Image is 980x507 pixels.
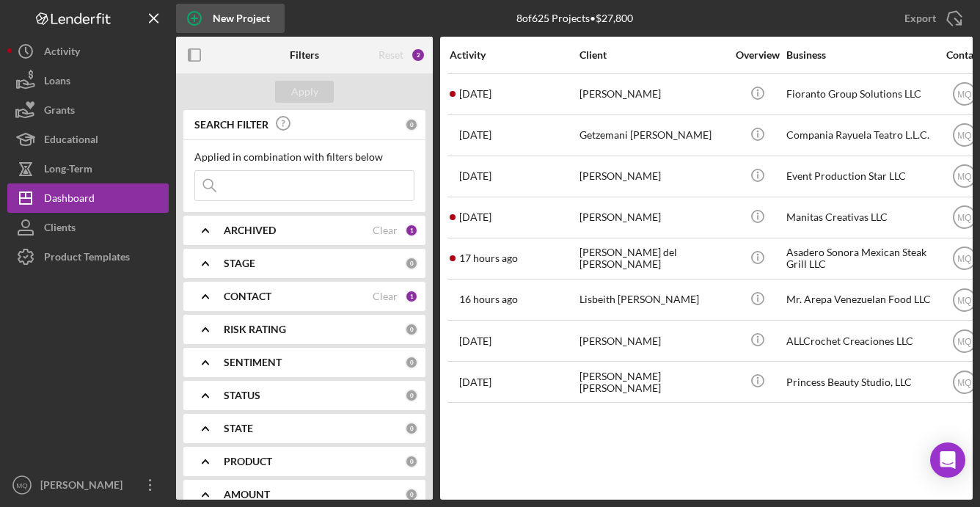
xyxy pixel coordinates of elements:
div: Manitas Creativas LLC [786,198,933,237]
button: Activity [7,37,169,66]
b: SENTIMENT [224,357,282,368]
div: Fioranto Group Solutions LLC [786,75,933,114]
time: 2025-05-30 01:54 [459,129,491,141]
div: Getzemani [PERSON_NAME] [579,116,726,155]
button: Long-Term [7,154,169,183]
div: [PERSON_NAME] [579,198,726,237]
b: SEARCH FILTER [194,119,268,131]
div: Clients [44,213,76,246]
b: RISK RATING [224,324,286,335]
b: STATUS [224,390,260,401]
div: 0 [405,488,418,501]
div: 0 [405,356,418,369]
button: Educational [7,125,169,154]
div: [PERSON_NAME] [37,470,132,503]
div: 1 [405,224,418,237]
div: 0 [405,323,418,336]
div: Activity [450,49,578,61]
div: Apply [291,81,318,103]
div: Event Production Star LLC [786,157,933,196]
text: MQ [957,295,971,305]
text: MQ [957,254,971,264]
div: Loans [44,66,70,99]
text: MQ [957,172,971,182]
div: Compania Rayuela Teatro L.L.C. [786,116,933,155]
div: Grants [44,95,75,128]
button: Product Templates [7,242,169,271]
time: 2025-08-13 03:50 [459,88,491,100]
time: 2025-08-13 22:44 [459,293,518,305]
time: 2025-08-13 22:35 [459,252,518,264]
b: STAGE [224,258,255,269]
text: MQ [16,481,27,489]
button: Export [890,4,973,33]
div: Long-Term [44,154,92,187]
button: Clients [7,213,169,242]
b: ARCHIVED [224,225,276,236]
div: Product Templates [44,242,130,275]
button: MQ[PERSON_NAME] [7,470,169,500]
div: 8 of 625 Projects • $27,800 [516,12,633,24]
div: [PERSON_NAME] [579,321,726,360]
div: Reset [379,49,403,61]
b: CONTACT [224,291,271,302]
div: 0 [405,422,418,435]
div: Dashboard [44,183,95,216]
div: Princess Beauty Studio, LLC [786,362,933,401]
text: MQ [957,377,971,387]
div: Activity [44,37,80,70]
div: 1 [405,290,418,303]
div: Open Intercom Messenger [930,442,965,478]
b: Filters [290,49,319,61]
button: New Project [176,4,285,33]
text: MQ [957,131,971,141]
button: Loans [7,66,169,95]
div: Educational [44,125,98,158]
div: 0 [405,455,418,468]
div: [PERSON_NAME] [579,157,726,196]
div: Client [579,49,726,61]
div: 2 [411,48,425,62]
text: MQ [957,213,971,223]
div: Overview [730,49,785,61]
div: Asadero Sonora Mexican Steak Grill LLC [786,239,933,278]
b: STATE [224,423,253,434]
div: Clear [373,225,398,236]
div: Mr. Arepa Venezuelan Food LLC [786,280,933,319]
div: ALLCrochet Creaciones LLC [786,321,933,360]
div: Lisbeith [PERSON_NAME] [579,280,726,319]
b: AMOUNT [224,489,270,500]
time: 2025-06-09 22:14 [459,335,491,347]
text: MQ [957,336,971,346]
div: New Project [213,4,270,33]
div: 0 [405,118,418,131]
div: Business [786,49,933,61]
button: Grants [7,95,169,125]
div: 0 [405,389,418,402]
button: Dashboard [7,183,169,213]
div: [PERSON_NAME] [PERSON_NAME] [579,362,726,401]
button: Apply [275,81,334,103]
div: Clear [373,291,398,302]
div: [PERSON_NAME] del [PERSON_NAME] [579,239,726,278]
div: Applied in combination with filters below [194,151,414,163]
time: 2025-07-23 17:09 [459,376,491,388]
text: MQ [957,90,971,100]
b: PRODUCT [224,456,272,467]
time: 2025-08-08 01:43 [459,211,491,223]
div: Export [904,4,936,33]
time: 2025-08-12 02:04 [459,170,491,182]
div: 0 [405,257,418,270]
div: [PERSON_NAME] [579,75,726,114]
